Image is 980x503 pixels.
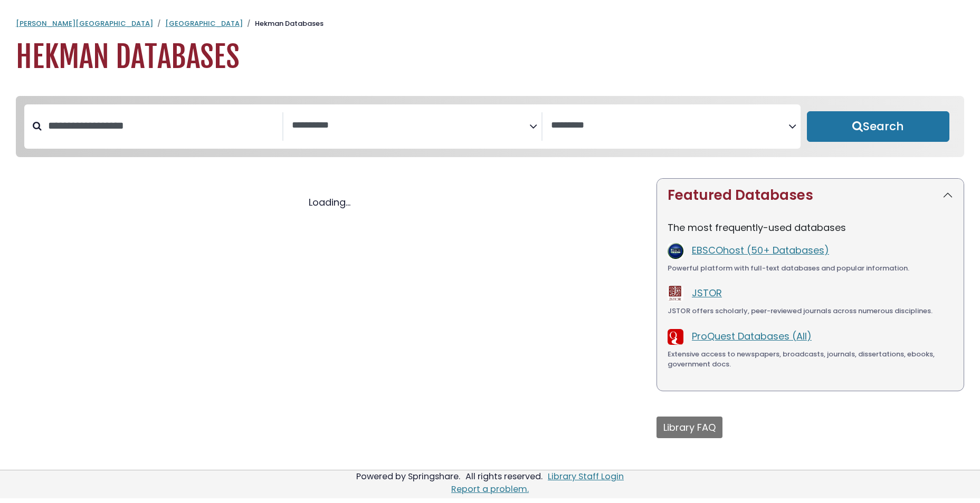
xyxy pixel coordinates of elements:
a: [PERSON_NAME][GEOGRAPHIC_DATA] [16,18,153,28]
div: All rights reserved. [464,470,544,482]
a: Report a problem. [451,483,529,495]
div: JSTOR offers scholarly, peer-reviewed journals across numerous disciplines. [668,306,953,316]
textarea: Search [292,120,529,131]
div: Powered by Springshare. [355,470,462,482]
li: Hekman Databases [243,18,324,29]
div: Powerful platform with full-text databases and popular information. [668,263,953,274]
p: The most frequently-used databases [668,220,953,235]
a: ProQuest Databases (All) [692,330,812,343]
div: Loading... [16,195,644,209]
div: Extensive access to newspapers, broadcasts, journals, dissertations, ebooks, government docs. [668,349,953,370]
button: Submit for Search Results [807,111,949,142]
textarea: Search [551,120,788,131]
nav: Search filters [16,96,964,157]
button: Library FAQ [656,417,722,438]
h1: Hekman Databases [16,40,964,75]
input: Search database by title or keyword [42,117,282,134]
a: JSTOR [692,286,722,299]
a: [GEOGRAPHIC_DATA] [165,18,243,28]
a: Library Staff Login [548,470,624,482]
a: EBSCOhost (50+ Databases) [692,244,829,257]
button: Featured Databases [657,179,964,212]
nav: breadcrumb [16,18,964,29]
